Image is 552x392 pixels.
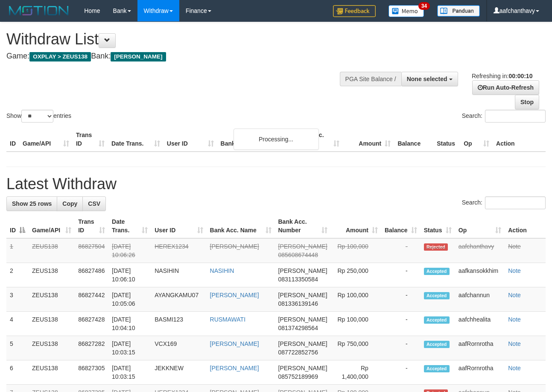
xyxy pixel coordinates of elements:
td: aafchhealita [455,312,505,336]
td: [DATE] 10:06:26 [108,238,151,263]
td: aafRornrotha [455,336,505,360]
td: Rp 100,000 [331,312,381,336]
label: Search: [462,110,546,123]
th: Trans ID [73,127,108,152]
th: Date Trans.: activate to sort column ascending [108,214,151,238]
a: Run Auto-Refresh [472,80,539,95]
th: Amount: activate to sort column ascending [331,214,381,238]
span: [PERSON_NAME] [278,267,327,274]
td: JEKKNEW [151,360,206,385]
td: - [381,287,421,312]
td: ZEUS138 [29,312,75,336]
span: [PERSON_NAME] [278,365,327,372]
span: None selected [407,76,447,82]
th: Bank Acc. Name [217,127,292,152]
td: 86827428 [75,312,108,336]
th: Bank Acc. Number: activate to sort column ascending [275,214,331,238]
span: [PERSON_NAME] [278,316,327,323]
td: 2 [6,263,29,287]
strong: 00:00:10 [508,73,532,79]
td: ZEUS138 [29,287,75,312]
span: Accepted [424,316,450,324]
td: HEREX1234 [151,238,206,263]
span: Refreshing in: [472,73,532,79]
td: 86827305 [75,360,108,385]
a: [PERSON_NAME] [210,340,259,347]
div: PGA Site Balance / [340,72,401,86]
th: Balance [394,127,433,152]
img: MOTION_logo.png [6,4,71,17]
a: RUSMAWATI [210,316,245,323]
span: CSV [88,200,100,207]
td: ZEUS138 [29,263,75,287]
h1: Withdraw List [6,31,359,48]
span: Copy 085752189969 to clipboard [278,373,318,380]
a: [PERSON_NAME] [210,292,259,298]
td: Rp 250,000 [331,263,381,287]
span: Copy 081374298564 to clipboard [278,325,318,331]
td: 86827486 [75,263,108,287]
td: BASMI123 [151,312,206,336]
label: Search: [462,196,546,209]
input: Search: [485,196,546,209]
div: Processing... [234,129,319,150]
span: Copy 081336139146 to clipboard [278,300,318,307]
th: Game/API [19,127,73,152]
span: Accepted [424,341,450,348]
th: Date Trans. [108,127,164,152]
span: Copy 087722852756 to clipboard [278,349,318,356]
td: aafkansokkhim [455,263,505,287]
td: AYANGKAMU07 [151,287,206,312]
td: ZEUS138 [29,336,75,360]
a: Show 25 rows [6,196,57,211]
td: - [381,360,421,385]
td: 86827282 [75,336,108,360]
span: [PERSON_NAME] [111,52,166,61]
span: Accepted [424,365,450,372]
a: Copy [57,196,83,211]
span: Copy 083113350584 to clipboard [278,276,318,283]
span: [PERSON_NAME] [278,243,327,250]
span: [PERSON_NAME] [278,340,327,347]
td: [DATE] 10:04:10 [108,312,151,336]
td: ZEUS138 [29,360,75,385]
td: [DATE] 10:06:10 [108,263,151,287]
td: [DATE] 10:03:15 [108,360,151,385]
a: CSV [82,196,106,211]
td: NASIHIN [151,263,206,287]
a: Note [508,316,521,323]
td: aafchanthavy [455,238,505,263]
td: 86827442 [75,287,108,312]
th: ID: activate to sort column descending [6,214,29,238]
a: Note [508,267,521,274]
td: Rp 1,400,000 [331,360,381,385]
img: Button%20Memo.svg [388,5,424,17]
th: Op: activate to sort column ascending [455,214,505,238]
td: - [381,238,421,263]
td: aafchannun [455,287,505,312]
th: Action [493,127,546,152]
th: Action [505,214,546,238]
td: ZEUS138 [29,238,75,263]
a: Note [508,340,521,347]
th: Game/API: activate to sort column ascending [29,214,75,238]
a: Note [508,292,521,298]
a: NASIHIN [210,267,234,274]
td: Rp 750,000 [331,336,381,360]
td: aafRornrotha [455,360,505,385]
th: Op [460,127,493,152]
td: 4 [6,312,29,336]
span: Rejected [424,243,448,251]
td: 6 [6,360,29,385]
td: [DATE] 10:03:15 [108,336,151,360]
button: None selected [401,72,458,86]
a: [PERSON_NAME] [210,365,259,372]
th: User ID: activate to sort column ascending [151,214,206,238]
a: Note [508,365,521,372]
th: Status: activate to sort column ascending [421,214,455,238]
span: 34 [418,2,430,10]
td: [DATE] 10:05:06 [108,287,151,312]
h1: Latest Withdraw [6,176,546,193]
h4: Game: Bank: [6,52,359,61]
th: Bank Acc. Name: activate to sort column ascending [207,214,275,238]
